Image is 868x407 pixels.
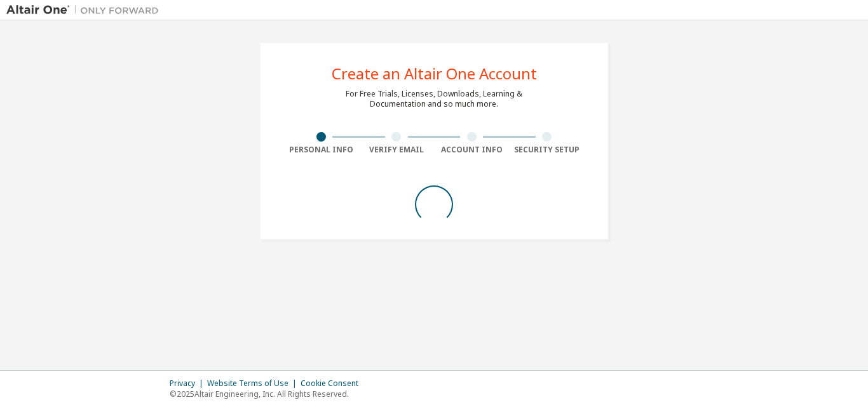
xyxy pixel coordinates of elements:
[359,145,435,155] div: Verify Email
[510,145,585,155] div: Security Setup
[434,145,510,155] div: Account Info
[346,89,522,109] div: For Free Trials, Licenses, Downloads, Learning & Documentation and so much more.
[6,4,165,17] img: Altair One
[207,378,301,389] div: Website Terms of Use
[301,378,366,389] div: Cookie Consent
[170,389,366,399] p: © 2025 Altair Engineering, Inc. All Rights Reserved.
[283,145,359,155] div: Personal Info
[170,378,207,389] div: Privacy
[332,66,537,81] div: Create an Altair One Account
